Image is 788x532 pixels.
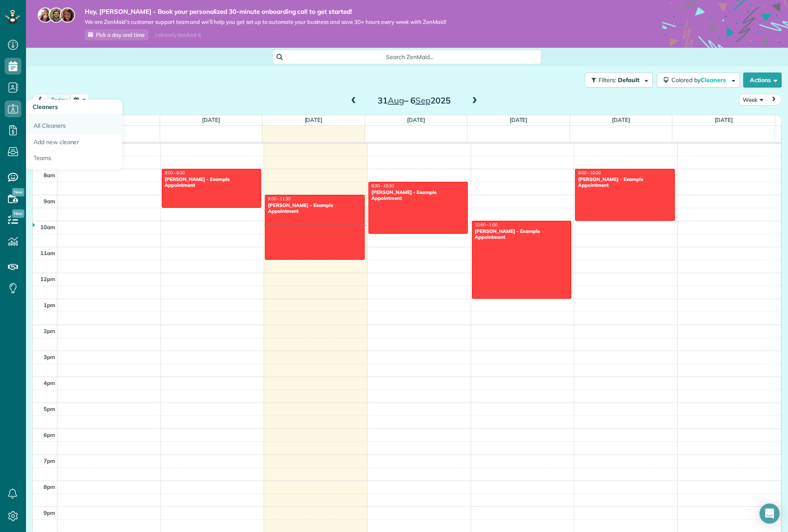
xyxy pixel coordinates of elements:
span: Cleaners [33,103,58,111]
button: prev [32,94,48,105]
span: 8am [44,172,55,178]
div: [PERSON_NAME] - Example Appointment [578,176,672,189]
img: maria-72a9807cf96188c08ef61303f053569d2e2a8a1cde33d635c8a3ac13582a053d.jpg [38,8,53,23]
span: 1pm [44,302,55,308]
a: Add new cleaner [26,134,122,150]
button: Week [739,94,767,105]
button: Actions [743,72,782,88]
button: Filters: Default [585,72,653,88]
span: 9:00 - 11:30 [268,196,290,201]
button: Colored byCleaners [657,72,740,88]
div: Open Intercom Messenger [759,504,780,524]
div: [PERSON_NAME] - Example Appointment [371,189,466,201]
a: [DATE] [305,116,323,123]
h2: 31 – 6 2025 [362,96,467,105]
span: Aug [388,95,404,106]
span: 4pm [44,380,55,386]
span: Colored by [671,76,729,84]
div: [PERSON_NAME] - Example Appointment [474,228,569,240]
a: [DATE] [715,116,733,123]
a: [DATE] [407,116,425,123]
span: 10:00 - 1:00 [475,222,498,227]
span: Default [618,76,640,84]
span: New [12,188,24,196]
span: New [12,209,24,218]
a: Teams [26,150,122,169]
span: 8:00 - 10:00 [578,170,601,176]
span: 8pm [44,483,55,490]
span: Sep [415,95,430,106]
a: [DATE] [202,116,220,123]
img: michelle-19f622bdf1676172e81f8f8fba1fb50e276960ebfe0243fe18214015130c80e4.jpg [60,8,75,23]
span: 5pm [44,405,55,412]
a: Filters: Default [581,72,653,88]
a: [DATE] [510,116,528,123]
button: Today [47,94,71,105]
span: 6pm [44,431,55,438]
div: [PERSON_NAME] - Example Appointment [164,176,259,189]
span: We are ZenMaid’s customer support team and we’ll help you get set up to automate your business an... [85,18,446,26]
span: 9am [44,198,55,204]
div: I already booked it [150,30,206,40]
span: 11am [40,250,55,256]
button: next [766,94,782,105]
a: Pick a day and time [85,29,148,40]
span: 12pm [40,276,55,282]
div: [PERSON_NAME] - Example Appointment [267,202,362,214]
span: 8:30 - 10:30 [371,183,394,189]
strong: Hey, [PERSON_NAME] - Book your personalized 30-minute onboarding call to get started! [85,8,446,16]
a: All Cleaners [26,115,122,134]
span: 10am [40,224,55,230]
span: Cleaners [700,76,727,84]
span: 3pm [44,354,55,360]
span: 2pm [44,328,55,334]
span: 9pm [44,509,55,516]
a: [DATE] [612,116,630,123]
span: Pick a day and time [96,31,145,38]
img: jorge-587dff0eeaa6aab1f244e6dc62b8924c3b6ad411094392a53c71c6c4a576187d.jpg [49,8,64,23]
span: 7pm [44,457,55,464]
span: Filters: [599,76,616,84]
span: 8:00 - 9:30 [165,170,185,176]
